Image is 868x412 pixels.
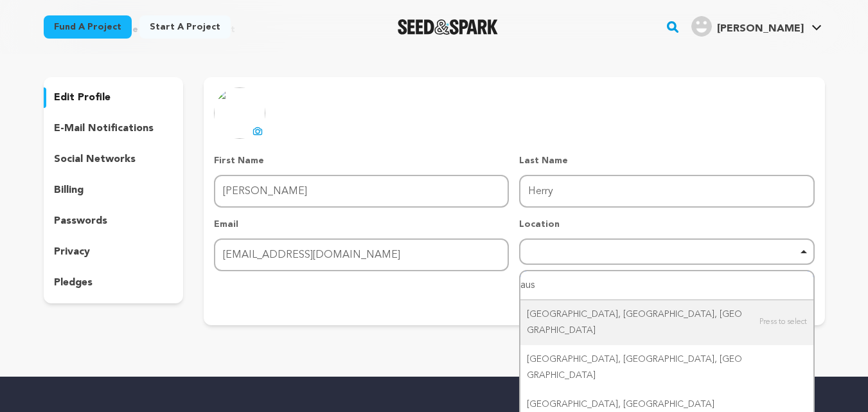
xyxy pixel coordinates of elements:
div: Jon H.'s Profile [691,16,804,37]
p: social networks [54,152,136,167]
input: First Name [214,175,509,208]
a: Jon H.'s Profile [689,13,824,37]
p: First Name [214,154,509,167]
div: [GEOGRAPHIC_DATA], [GEOGRAPHIC_DATA], [GEOGRAPHIC_DATA] [520,300,813,345]
p: Email [214,218,509,231]
button: passwords [44,211,184,231]
button: billing [44,180,184,201]
img: Seed&Spark Logo Dark Mode [398,19,499,35]
span: Jon H.'s Profile [689,13,824,40]
span: [PERSON_NAME] [717,24,804,34]
p: pledges [54,275,93,291]
p: Last Name [519,154,814,167]
button: social networks [44,149,184,170]
button: edit profile [44,87,184,108]
a: Fund a project [44,15,132,39]
p: passwords [54,213,107,229]
button: privacy [44,242,184,262]
input: Start typing... [520,271,813,300]
a: Start a project [139,15,231,39]
p: e-mail notifications [54,121,154,136]
div: [GEOGRAPHIC_DATA], [GEOGRAPHIC_DATA], [GEOGRAPHIC_DATA] [520,345,813,390]
input: Last Name [519,175,814,208]
a: Seed&Spark Homepage [398,19,499,35]
img: user.png [691,16,712,37]
p: edit profile [54,90,111,105]
input: Email [214,238,509,271]
button: e-mail notifications [44,118,184,139]
button: pledges [44,273,184,293]
p: Location [519,218,814,231]
p: privacy [54,244,90,260]
p: billing [54,183,84,198]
